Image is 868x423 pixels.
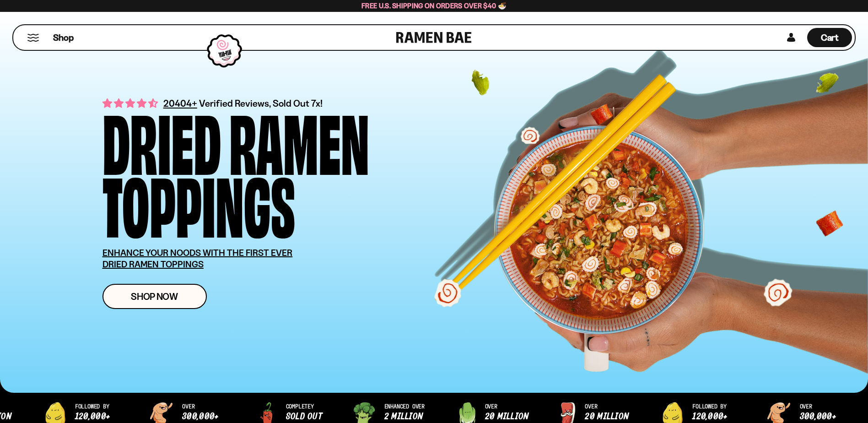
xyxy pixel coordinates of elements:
[229,108,369,171] div: Ramen
[53,28,74,47] a: Shop
[102,171,295,233] div: Toppings
[807,25,852,50] div: Cart
[821,32,839,43] span: Cart
[53,32,74,44] span: Shop
[102,284,207,309] a: Shop Now
[102,108,221,171] div: Dried
[131,292,178,301] span: Shop Now
[361,1,507,10] span: Free U.S. Shipping on Orders over $40 🍜
[27,34,39,42] button: Mobile Menu Trigger
[102,247,293,270] u: ENHANCE YOUR NOODS WITH THE FIRST EVER DRIED RAMEN TOPPINGS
